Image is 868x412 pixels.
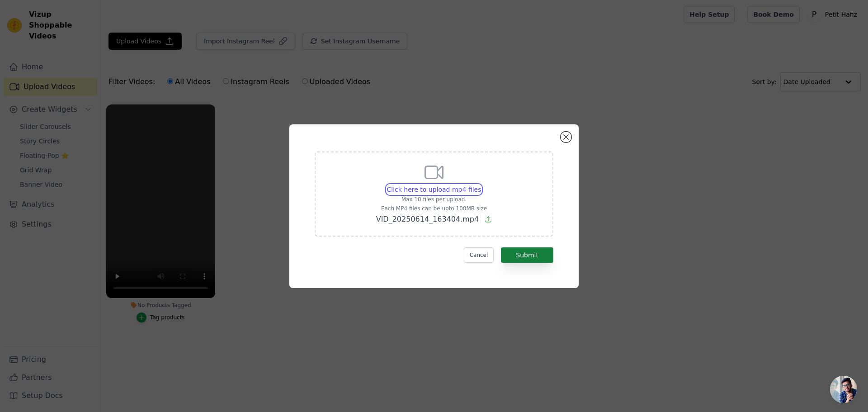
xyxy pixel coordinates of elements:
button: Cancel [464,247,494,263]
p: Each MP4 files can be upto 100MB size [376,205,492,212]
button: Close modal [561,132,571,142]
div: Ouvrir le chat [830,376,857,403]
span: Click here to upload mp4 files [387,186,481,193]
span: VID_20250614_163404.mp4 [376,215,479,223]
button: Submit [501,247,553,263]
p: Max 10 files per upload. [376,196,492,203]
